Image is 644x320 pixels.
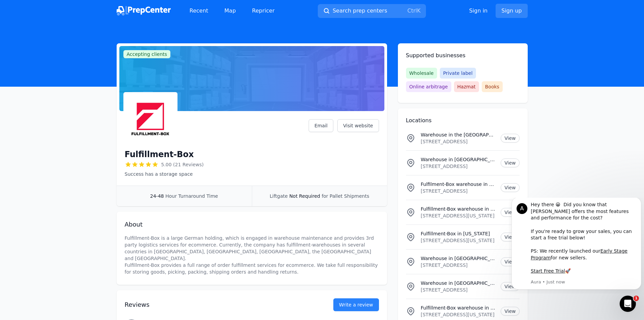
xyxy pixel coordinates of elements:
p: [STREET_ADDRESS] [421,188,496,194]
p: Warehouse in [GEOGRAPHIC_DATA] [421,280,496,286]
span: 5.00 (21 Reviews) [161,161,204,168]
h1: Fulfillment-Box [125,149,194,160]
a: View [501,257,519,266]
p: [STREET_ADDRESS] [421,138,496,145]
span: 24-48 [150,193,164,199]
p: Fulfilment-Box warehouse in [GEOGRAPHIC_DATA] [421,181,496,188]
a: View [501,208,519,217]
a: Start Free Trial [22,70,56,76]
p: [STREET_ADDRESS][US_STATE] [421,212,496,219]
a: View [501,183,519,192]
div: Message content [22,4,127,80]
span: Private label [440,68,476,79]
a: View [501,158,519,167]
p: Message from Aura, sent Just now [22,81,127,87]
h2: Locations [406,116,520,125]
span: for Pallet Shipments [321,193,369,199]
p: [STREET_ADDRESS] [421,163,496,170]
span: Books [482,81,503,92]
span: Wholesale [406,68,437,79]
p: Fulfillment-Box warehouse in [US_STATE] [421,304,496,311]
span: Liftgate [270,193,288,199]
div: Hey there 😀 Did you know that [PERSON_NAME] offers the most features and performance for the cost... [22,4,127,77]
h2: Reviews [125,300,312,310]
button: Search prep centersCtrlK [318,4,426,18]
a: View [501,307,519,316]
a: Sign up [496,4,527,18]
p: Success has a storage space [125,171,204,177]
p: Fulfillment-Box in [US_STATE] [421,230,496,237]
p: [STREET_ADDRESS] [421,286,496,293]
img: Fulfillment-Box [125,93,176,145]
span: Not Required [289,193,320,199]
a: View [501,282,519,291]
kbd: K [417,7,421,14]
p: [STREET_ADDRESS][US_STATE] [421,311,496,318]
a: Early Stage Program [22,50,119,63]
iframe: Intercom notifications message [509,198,644,294]
span: Accepting clients [123,50,171,58]
b: 🚀 [56,70,62,76]
a: View [501,134,519,143]
a: Repricer [247,4,280,18]
a: Visit website [337,119,379,132]
span: Search prep centers [333,7,387,15]
p: Warehouse in the [GEOGRAPHIC_DATA] [421,131,496,138]
span: 1 [634,296,639,301]
a: View [501,233,519,241]
span: Online arbitrage [406,81,451,92]
h2: About [125,220,379,229]
p: Fulfillment-Box is a large German holding, which is engaged in warehouse maintenance and provides... [125,235,379,275]
div: Profile image for Aura [8,5,19,16]
h2: Supported businesses [406,51,520,60]
p: [STREET_ADDRESS][US_STATE] [421,237,496,244]
iframe: Intercom live chat [620,296,636,312]
a: Email [309,119,333,132]
a: Map [219,4,241,18]
p: Warehouse in [GEOGRAPHIC_DATA] [421,156,496,163]
kbd: Ctrl [407,7,417,14]
p: [STREET_ADDRESS] [421,262,496,269]
p: Fulfillment-Box warehouse in [US_STATE] / [US_STATE] [421,206,496,212]
span: Hazmat [454,81,479,92]
a: Recent [184,4,214,18]
p: Warehouse in [GEOGRAPHIC_DATA] [421,255,496,262]
a: Sign in [469,7,488,15]
img: PrepCenter [117,6,171,16]
span: Hour Turnaround Time [165,193,218,199]
a: Write a review [333,298,379,311]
